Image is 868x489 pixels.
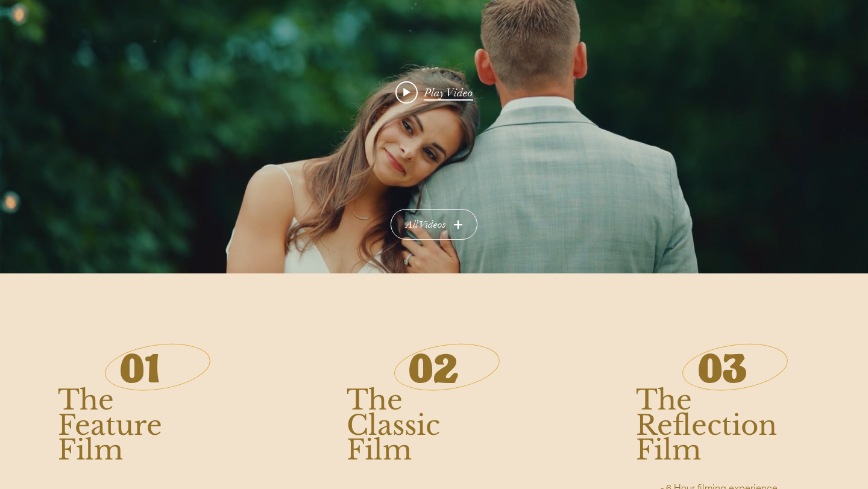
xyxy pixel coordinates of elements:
span: 03 [698,342,746,392]
button: Play video: Rebecca & Alex [395,80,473,104]
span: 02 [409,342,458,392]
span: Play Video [424,86,473,101]
button: All Videos [391,209,477,240]
span: The Feature Film [58,383,162,467]
span: The Reflection Film [636,383,777,467]
span: 01 [120,342,160,392]
span: The Classic Film [347,383,440,467]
